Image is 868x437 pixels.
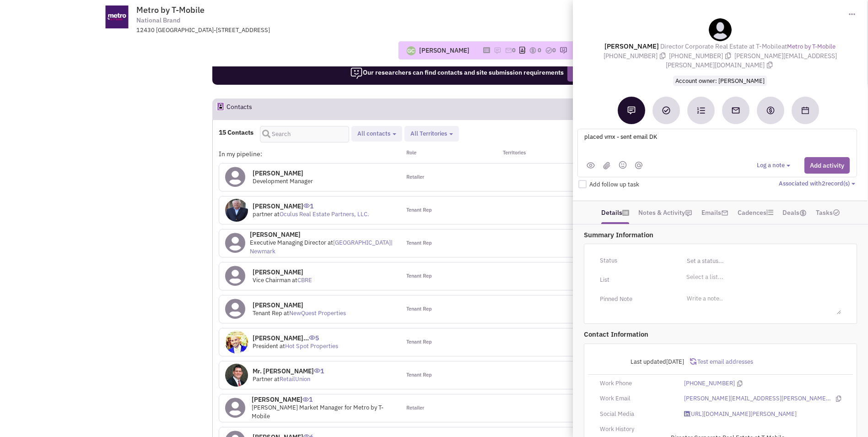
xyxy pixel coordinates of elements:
span: Tenant Rep [406,306,432,313]
img: public.png [587,162,595,169]
img: emoji.png [619,161,627,169]
span: Tenant Rep at [253,309,346,317]
a: [GEOGRAPHIC_DATA]| Newmark [250,239,393,255]
div: Work Phone [594,379,678,388]
span: 1 [303,195,313,210]
span: at [660,42,836,50]
div: Territories [491,149,582,158]
h4: [PERSON_NAME] [253,169,313,177]
h4: Mr. [PERSON_NAME] [253,367,324,375]
a: Deals [782,206,807,219]
a: [PERSON_NAME][EMAIL_ADDRESS][PERSON_NAME][DOMAIN_NAME] [684,394,831,403]
p: Contact Information [584,329,857,339]
h4: [PERSON_NAME] [253,268,312,276]
h2: Contacts [226,99,252,119]
img: icon-UserInteraction.png [302,397,309,402]
span: at [274,210,369,218]
div: Work Email [594,394,678,403]
div: 12430 [GEOGRAPHIC_DATA]-[STREET_ADDRESS] [136,26,375,35]
div: Social Media [594,410,678,419]
img: TaskCount.png [545,47,552,54]
div: Work History [594,425,678,434]
h4: 15 Contacts [219,128,253,137]
div: Last updated [594,353,690,371]
img: Send an email [731,106,740,115]
span: Tenant Rep [406,207,432,214]
button: Request Research [567,65,631,82]
button: Log a note [757,161,793,170]
span: Add follow up task [589,180,639,188]
a: Oculus Real Estate Partners, LLC. [280,210,369,218]
lable: [PERSON_NAME] [604,42,659,50]
span: 0 [512,46,516,54]
h4: [PERSON_NAME] [250,230,394,239]
p: Summary Information [584,230,857,240]
span: Metro by T-Mobile [136,5,205,15]
span: Tenant Rep [406,273,432,280]
span: Retailer [406,174,424,181]
span: All Territories [410,130,447,137]
h4: [PERSON_NAME] [253,202,369,210]
span: Partner [253,375,273,383]
span: Tenant Rep [406,339,432,346]
h4: [PERSON_NAME] [253,301,346,309]
span: National Brand [136,16,180,25]
a: Cadences [738,206,773,219]
span: President [253,342,278,350]
span: 0 [538,46,541,54]
span: Development Manager [253,177,313,185]
div: Pinned Note [594,292,678,306]
img: Subscribe to a cadence [697,106,705,115]
img: TaskCount.png [833,209,840,216]
img: MQQY5ziOD0WWT7MSIkRD-Q.png [225,199,248,222]
img: icon-UserInteraction.png [303,203,310,208]
img: Add a note [627,106,636,115]
img: icon-UserInteraction.png [309,335,315,340]
img: mantion.png [635,162,642,169]
span: Test email addresses [696,358,753,366]
span: 2 [822,180,825,187]
a: Hot Spot Properties [285,342,338,350]
img: icon-email-active-16.png [505,47,512,54]
img: Schedule a Meeting [802,107,809,114]
span: All contacts [357,130,390,137]
img: research-icon.png [560,47,567,54]
a: Metro by T-Mobile [787,43,836,51]
li: Select a list... [684,273,723,279]
span: [PHONE_NUMBER] [604,52,669,60]
div: In my pipeline: [219,149,400,158]
button: All Territories [408,129,456,139]
span: Executive Managing Director [250,239,326,246]
img: icon-note.png [494,47,501,54]
img: teammate.png [709,18,732,41]
span: [DATE] [666,358,684,366]
span: Director Corporate Real Estate at T-Mobile [660,42,782,50]
img: icon-UserInteraction.png [314,368,320,373]
a: Details [601,206,629,219]
img: JcTuS57qV0-zuJ6JK-_goA.jpg [225,364,248,387]
span: [PERSON_NAME][EMAIL_ADDRESS][PERSON_NAME][DOMAIN_NAME] [666,52,837,70]
span: 0 [552,46,556,54]
button: Add activity [804,157,850,174]
span: at [250,239,393,255]
a: RetailUnion [280,375,310,383]
span: Our researchers can find contacts and site submission requirements [350,68,564,76]
a: Notes & Activity [638,206,692,219]
a: Emails [701,206,728,219]
span: partner [253,210,273,218]
img: FTzXsx37KE2KO-N_I586rA.jpg [225,331,248,354]
span: 5 [309,327,319,342]
span: [PHONE_NUMBER] [669,52,734,60]
button: Associated with2record(s) [779,180,858,188]
div: Status [594,253,678,268]
span: Retailer [406,404,424,412]
a: [URL][DOMAIN_NAME][PERSON_NAME] [684,410,797,419]
img: icon-note.png [685,209,692,217]
input: Set a status... [684,253,841,268]
span: Tenant Rep [406,240,432,247]
input: Search [260,126,349,142]
div: [PERSON_NAME] [419,46,469,55]
a: CBRE [297,276,312,284]
span: at [280,342,338,350]
button: All contacts [355,129,399,139]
